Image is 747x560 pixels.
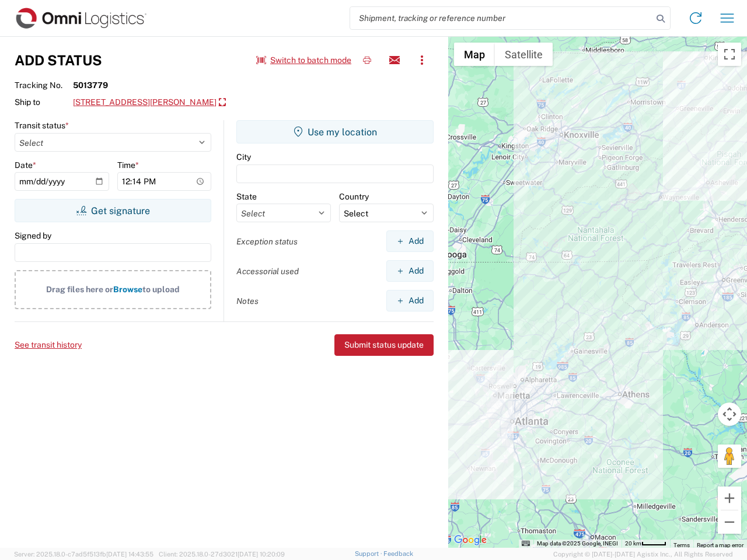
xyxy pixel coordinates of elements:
[14,551,153,558] span: Server: 2025.18.0-c7ad5f513fb
[236,120,434,143] button: Use my location
[537,540,618,547] span: Map data ©2025 Google, INEGI
[142,285,180,294] span: to upload
[383,550,413,557] a: Feedback
[522,540,530,548] button: Keyboard shortcuts
[15,199,211,222] button: Get signature
[622,540,670,548] button: Map Scale: 20 km per 39 pixels
[159,551,285,558] span: Client: 2025.18.0-27d3021
[386,230,434,252] button: Add
[15,52,102,69] h3: Add Status
[451,533,490,548] a: Open this area in Google Maps (opens a new window)
[495,43,553,66] button: Show satellite imagery
[236,191,257,202] label: State
[15,230,51,241] label: Signed by
[113,285,142,294] span: Browse
[355,550,384,557] a: Support
[339,191,369,202] label: Country
[718,43,741,66] button: Toggle fullscreen view
[386,290,434,311] button: Add
[697,542,743,548] a: Report a map error
[236,266,299,276] label: Accessorial used
[106,551,153,558] span: [DATE] 14:43:55
[73,93,226,113] a: [STREET_ADDRESS][PERSON_NAME]
[350,7,652,29] input: Shipment, tracking or reference number
[73,80,108,90] strong: 5013779
[15,80,73,90] span: Tracking No.
[236,296,259,306] label: Notes
[15,335,82,355] button: See transit history
[15,97,73,107] span: Ship to
[46,285,113,294] span: Drag files here or
[386,260,434,282] button: Add
[15,120,69,131] label: Transit status
[718,402,741,426] button: Map camera controls
[236,152,251,162] label: City
[15,160,36,170] label: Date
[117,160,139,170] label: Time
[256,51,351,70] button: Switch to batch mode
[451,533,490,548] img: Google
[718,487,741,510] button: Zoom in
[718,444,741,468] button: Drag Pegman onto the map to open Street View
[236,236,298,247] label: Exception status
[454,43,495,66] button: Show street map
[673,542,690,548] a: Terms
[238,551,285,558] span: [DATE] 10:20:09
[334,334,434,356] button: Submit status update
[625,540,641,547] span: 20 km
[718,510,741,534] button: Zoom out
[553,549,733,559] span: Copyright © [DATE]-[DATE] Agistix Inc., All Rights Reserved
